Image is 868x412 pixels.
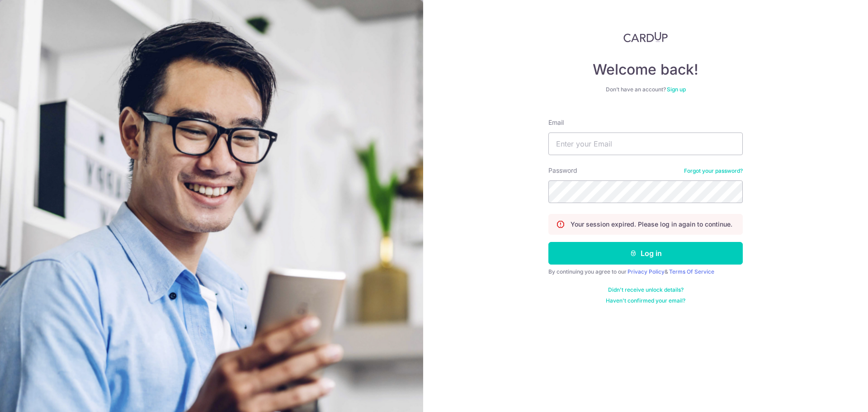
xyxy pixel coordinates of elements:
p: Your session expired. Please log in again to continue. [571,220,732,229]
label: Password [548,166,577,175]
div: By continuing you agree to our & [548,268,743,275]
div: Don’t have an account? [548,86,743,93]
img: CardUp Logo [623,32,668,43]
button: Log in [548,242,743,265]
a: Privacy Policy [627,268,665,275]
input: Enter your Email [548,133,743,155]
a: Terms Of Service [669,268,714,275]
a: Sign up [667,86,686,93]
h4: Welcome back! [548,61,743,79]
a: Didn't receive unlock details? [608,286,684,294]
a: Haven't confirmed your email? [606,297,685,304]
label: Email [548,118,564,127]
a: Forgot your password? [684,167,743,175]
